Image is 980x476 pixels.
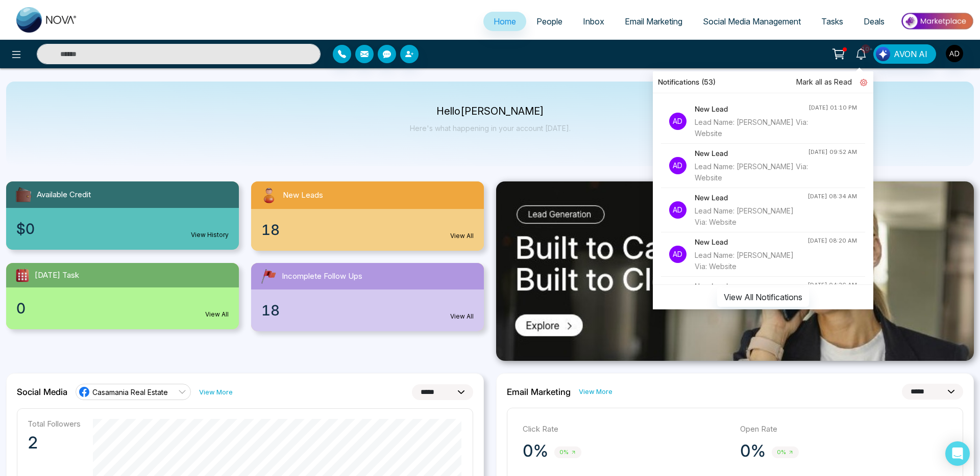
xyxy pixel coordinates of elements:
span: Deals [864,16,885,27]
img: Market-place.gif [900,10,974,33]
span: Mark all as Read [796,76,852,88]
p: Hello [PERSON_NAME] [410,107,571,116]
a: Tasks [811,12,853,31]
button: AVON AI [873,44,936,64]
span: Incomplete Follow Ups [282,271,362,282]
a: Deals [853,12,895,31]
img: followUps.svg [259,267,278,285]
button: View All Notifications [717,287,809,307]
span: People [536,16,562,27]
a: View History [191,230,229,240]
div: [DATE] 08:20 AM [807,236,857,245]
div: Open Intercom Messenger [945,441,970,466]
a: View More [579,387,612,396]
span: Social Media Management [703,16,801,27]
span: Available Credit [37,189,91,201]
a: View More [199,387,233,397]
span: 0% [772,446,799,458]
p: Ad [669,246,687,263]
span: AVON AI [894,48,927,60]
span: Casamania Real Estate [92,387,168,397]
span: Tasks [821,16,843,27]
p: Click Rate [523,424,730,435]
div: [DATE] 01:10 PM [808,103,857,112]
p: 2 [28,433,81,453]
h4: New Lead [695,281,807,292]
a: View All [450,312,474,321]
a: New Leads18View All [245,181,490,251]
div: Lead Name: [PERSON_NAME] Via: Website [695,205,807,228]
img: newLeads.svg [259,186,279,205]
h2: Email Marketing [507,387,571,397]
span: New Leads [283,190,323,201]
span: 0% [554,446,581,458]
a: Home [483,12,526,31]
span: Home [494,16,516,27]
a: Incomplete Follow Ups18View All [245,263,490,331]
a: Email Marketing [615,12,693,31]
p: Ad [669,113,687,130]
h4: New Lead [695,192,807,203]
p: 0% [523,441,548,461]
p: Open Rate [740,424,947,435]
img: availableCredit.svg [14,186,33,204]
span: [DATE] Task [35,270,79,281]
div: Notifications (53) [653,71,873,93]
span: 10+ [861,44,870,54]
a: People [526,12,573,31]
span: 0 [16,298,26,319]
h4: New Lead [695,103,808,115]
p: Total Followers [28,419,81,429]
img: todayTask.svg [14,267,31,283]
div: Lead Name: [PERSON_NAME] Via: Website [695,250,807,272]
span: 18 [261,300,280,321]
a: View All Notifications [717,292,809,301]
h2: Social Media [17,387,67,397]
img: . [496,181,974,361]
div: Lead Name: [PERSON_NAME] Via: Website [695,117,808,139]
div: [DATE] 08:34 AM [807,192,857,201]
a: View All [450,231,474,241]
a: Inbox [573,12,615,31]
p: Here's what happening in your account [DATE]. [410,124,571,133]
span: $0 [16,218,35,240]
div: Lead Name: [PERSON_NAME] Via: Website [695,161,808,183]
img: Nova CRM Logo [16,7,78,33]
div: [DATE] 09:52 AM [808,148,857,156]
div: [DATE] 04:36 AM [807,281,857,289]
a: Social Media Management [693,12,811,31]
span: Inbox [583,16,604,27]
span: Email Marketing [625,16,682,27]
p: 0% [740,441,766,461]
span: 18 [261,219,280,241]
h4: New Lead [695,236,807,248]
img: User Avatar [946,45,963,62]
p: Ad [669,201,687,219]
img: Lead Flow [876,47,890,61]
a: View All [205,310,229,319]
a: 10+ [849,44,873,62]
h4: New Lead [695,148,808,159]
p: Ad [669,157,687,174]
